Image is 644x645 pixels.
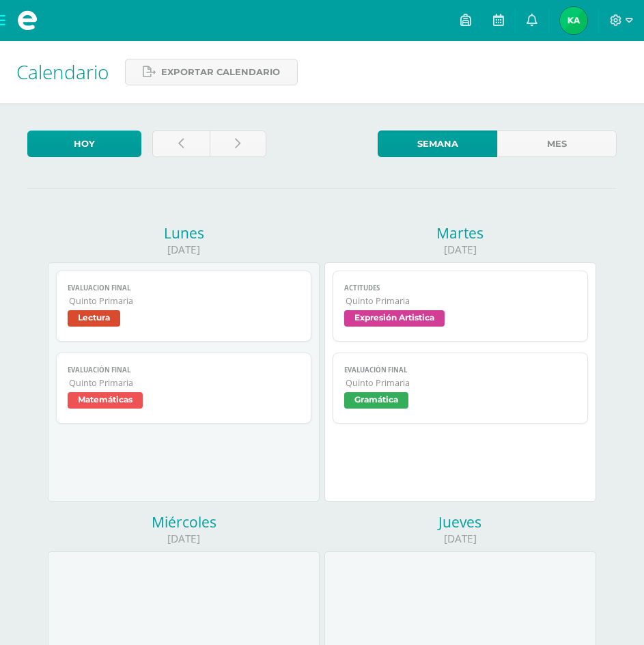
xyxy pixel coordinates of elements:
[56,271,311,342] a: Evaluacion FinalQuinto PrimariaLectura
[48,243,320,257] div: [DATE]
[161,59,280,85] span: Exportar calendario
[333,271,588,342] a: ACTITUDESQuinto PrimariaExpresión Artistica
[16,59,109,85] span: Calendario
[344,366,576,374] span: Evaluación final
[68,284,300,292] span: Evaluacion Final
[560,7,587,34] img: e8e4fd78d3a5517432ec64b3f1f42d4b.png
[324,532,596,546] div: [DATE]
[344,310,445,327] span: Expresión Artistica
[344,284,576,292] span: ACTITUDES
[378,131,497,157] a: Semana
[324,243,596,257] div: [DATE]
[344,392,408,409] span: Gramática
[324,512,596,532] div: Jueves
[48,512,320,532] div: Miércoles
[27,131,141,157] a: Hoy
[346,377,576,389] span: Quinto Primaria
[346,295,576,307] span: Quinto Primaria
[48,223,320,243] div: Lunes
[125,59,298,85] a: Exportar calendario
[56,353,311,424] a: EVALUACIÓN FINALQuinto PrimariaMatemáticas
[324,223,596,243] div: Martes
[48,532,320,546] div: [DATE]
[497,131,617,157] a: Mes
[68,392,143,409] span: Matemáticas
[333,353,588,424] a: Evaluación finalQuinto PrimariaGramática
[69,295,300,307] span: Quinto Primaria
[68,366,300,374] span: EVALUACIÓN FINAL
[69,377,300,389] span: Quinto Primaria
[68,310,120,327] span: Lectura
